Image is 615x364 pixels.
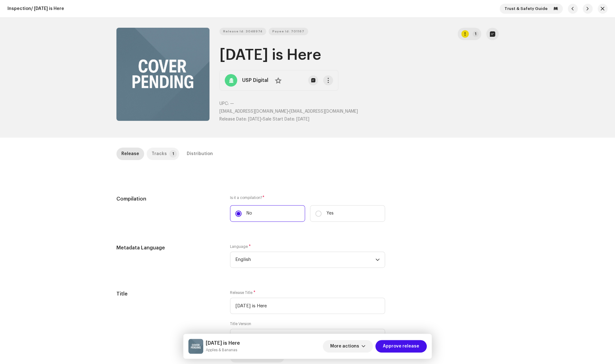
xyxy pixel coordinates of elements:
label: Title Version [230,321,251,326]
input: e.g. Live, Remix, Remastered [230,329,385,345]
p: No [246,210,252,217]
p: • [219,108,499,115]
div: Release [121,148,139,160]
span: Release Date: [219,117,247,121]
span: More actions [330,340,359,352]
img: 2d4b43ce-7fe5-4310-af81-051444e5cb48 [188,339,203,354]
input: e.g. My Great Song [230,298,385,314]
div: Distribution [187,148,213,160]
span: • [219,117,263,121]
label: Is it a compilation? [230,195,385,200]
strong: USP Digital [242,77,268,84]
span: Payee Id: 701167 [272,25,304,38]
button: Payee Id: 701167 [269,28,308,35]
span: Sale Start Date: [263,117,295,121]
span: UPC: [219,102,229,106]
span: English [235,252,375,267]
p: Yes [326,210,334,217]
span: [EMAIL_ADDRESS][DOMAIN_NAME] [289,109,358,114]
button: More actions [323,340,373,352]
h5: Title [116,290,220,298]
span: [DATE] [248,117,261,121]
span: [EMAIL_ADDRESS][DOMAIN_NAME] [219,109,288,114]
label: Language [230,244,251,249]
button: Release Id: 3048974 [219,28,266,35]
button: 1 [458,28,481,40]
h1: [DATE] is Here [219,45,499,65]
div: Tracks [152,148,167,160]
span: — [230,102,234,106]
h5: Metadata Language [116,244,220,252]
div: dropdown trigger [375,252,380,267]
h5: Halloween is Here [206,339,240,347]
span: [DATE] [296,117,309,121]
h5: Compilation [116,195,220,203]
p-badge: 1 [169,150,177,158]
span: Approve release [383,340,419,352]
label: Release Title [230,290,256,295]
button: Approve release [375,340,427,352]
p-badge: 1 [472,31,479,37]
small: Halloween is Here [206,347,240,353]
span: Release Id: 3048974 [223,25,262,38]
